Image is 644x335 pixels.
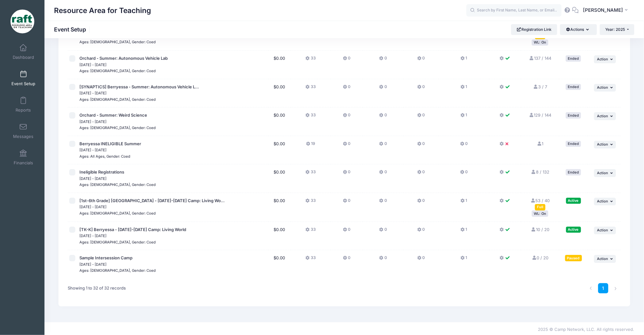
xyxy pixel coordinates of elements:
[54,3,151,18] h1: Resource Area for Teaching
[8,41,38,63] a: Dashboard
[268,51,291,79] td: $0.00
[529,56,551,61] a: 137 / 144
[566,227,581,233] div: Active
[417,255,425,264] button: 0
[343,227,350,236] button: 0
[594,84,616,92] button: Action
[594,112,616,120] button: Action
[461,198,467,207] button: 1
[79,141,141,146] span: Berryessa INELIGIBLE Summer
[531,198,550,209] a: 53 / 40 Full
[461,255,467,264] button: 1
[79,240,156,244] small: Ages: [DEMOGRAPHIC_DATA], Gender: Coed
[79,198,225,203] span: [1st-6th Grade] [GEOGRAPHIC_DATA] - [DATE]-[DATE] Camp: Living Wo...
[417,141,425,150] button: 0
[79,182,156,187] small: Ages: [DEMOGRAPHIC_DATA], Gender: Coed
[13,55,34,60] span: Dashboard
[306,112,316,121] button: 33
[268,107,291,136] td: $0.00
[268,164,291,193] td: $0.00
[343,84,350,93] button: 0
[10,10,34,33] img: Resource Area for Teaching
[597,256,608,261] span: Action
[566,84,581,90] div: Ended
[79,148,106,152] small: [DATE] - [DATE]
[560,24,597,35] button: Actions
[79,40,156,44] small: Ages: [DEMOGRAPHIC_DATA], Gender: Coed
[597,199,608,203] span: Action
[79,113,147,118] span: Orchard - Summer: Weird Science
[79,56,168,61] span: Orchard - Summer: Autonomous Vehicle Lab
[306,84,316,93] button: 33
[579,3,634,18] button: [PERSON_NAME]
[54,26,92,33] h1: Event Setup
[594,227,616,234] button: Action
[306,169,316,178] button: 33
[461,227,467,236] button: 1
[13,134,33,139] span: Messages
[79,69,156,73] small: Ages: [DEMOGRAPHIC_DATA], Gender: Coed
[379,55,387,65] button: 0
[379,112,387,121] button: 0
[379,141,387,150] button: 0
[8,67,38,89] a: Event Setup
[594,198,616,205] button: Action
[597,57,608,61] span: Action
[597,114,608,118] span: Action
[306,55,316,65] button: 33
[16,107,31,113] span: Reports
[8,93,38,116] a: Reports
[79,126,156,130] small: Ages: [DEMOGRAPHIC_DATA], Gender: Coed
[306,255,316,264] button: 33
[68,281,126,296] div: Showing 1 to 32 of 32 records
[306,198,316,207] button: 33
[533,84,547,89] a: 3 / 7
[538,327,634,332] span: 2025 © Camp Network, LLC. All rights reserved.
[343,198,350,207] button: 0
[79,268,156,273] small: Ages: [DEMOGRAPHIC_DATA], Gender: Coed
[343,112,350,121] button: 0
[79,169,124,174] span: Ineligible Registrations
[597,142,608,147] span: Action
[268,136,291,165] td: $0.00
[79,84,199,89] span: [SYNAPTICS] Berryessa - Summer: Autonomous Vehicle L...
[460,169,468,178] button: 0
[511,24,557,35] a: Registration Link
[79,63,106,67] small: [DATE] - [DATE]
[532,255,549,260] a: 0 / 20
[8,120,38,142] a: Messages
[79,227,186,232] span: [TK-K] Berryessa - [DATE]-[DATE] Camp: Living World
[268,222,291,250] td: $0.00
[535,204,546,210] div: Full
[466,4,562,17] input: Search by First Name, Last Name, or Email...
[461,112,467,121] button: 1
[417,55,425,65] button: 0
[537,141,544,146] a: 1
[79,154,130,159] small: Ages: All Ages, Gender: Coed
[79,255,132,260] span: Sample Intersession Camp
[532,39,548,45] div: WL: On
[566,198,581,204] div: Active
[417,169,425,178] button: 0
[79,91,106,95] small: [DATE] - [DATE]
[379,227,387,236] button: 0
[461,55,467,65] button: 1
[79,211,156,215] small: Ages: [DEMOGRAPHIC_DATA], Gender: Coed
[565,255,582,261] div: Paused
[8,146,38,168] a: Financials
[268,250,291,278] td: $0.00
[597,171,608,175] span: Action
[597,85,608,90] span: Action
[379,255,387,264] button: 0
[531,169,549,174] a: 8 / 132
[597,228,608,232] span: Action
[417,84,425,93] button: 0
[343,169,350,178] button: 0
[14,160,33,166] span: Financials
[306,141,315,150] button: 19
[566,169,581,175] div: Ended
[461,84,467,93] button: 1
[583,7,623,14] span: [PERSON_NAME]
[343,255,350,264] button: 0
[268,193,291,222] td: $0.00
